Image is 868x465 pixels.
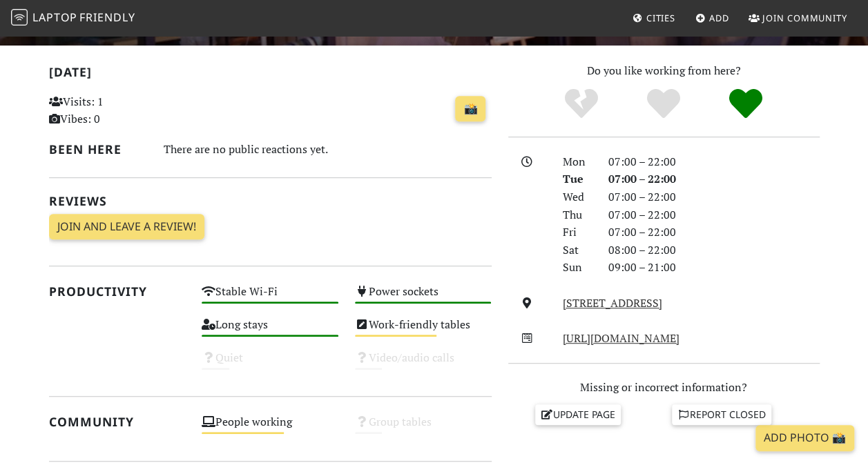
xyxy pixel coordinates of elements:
div: Stable Wi-Fi [193,281,347,315]
h2: Reviews [49,194,492,208]
div: No [541,87,623,121]
div: Fri [554,224,600,241]
div: 08:00 – 22:00 [600,241,828,259]
div: Thu [554,206,600,224]
p: Do you like working from here? [508,62,820,80]
div: Power sockets [347,281,500,315]
span: Cities [646,12,675,24]
div: 07:00 – 22:00 [600,224,828,241]
h2: [DATE] [49,65,492,85]
a: Join and leave a review! [49,214,204,240]
div: Sat [554,241,600,259]
div: 07:00 – 22:00 [600,170,828,188]
h2: Been here [49,142,147,157]
a: Join Community [743,6,853,30]
div: 09:00 – 21:00 [600,259,828,277]
div: Work-friendly tables [347,315,500,348]
div: People working [193,412,347,445]
div: Yes [623,87,705,121]
div: Mon [554,153,600,171]
h2: Community [49,415,186,429]
span: Join Community [762,12,847,24]
h2: Productivity [49,284,186,299]
a: [STREET_ADDRESS] [563,295,662,310]
div: Group tables [347,412,500,445]
span: Laptop [32,10,77,25]
div: There are no public reactions yet. [164,139,492,159]
a: Add [690,6,735,30]
a: [URL][DOMAIN_NAME] [563,330,679,346]
div: Sun [554,259,600,277]
span: Friendly [79,10,135,25]
div: Quiet [193,348,347,381]
p: Missing or incorrect information? [508,379,820,397]
a: Update page [535,404,621,425]
div: Long stays [193,315,347,348]
div: Tue [554,170,600,188]
img: LaptopFriendly [11,9,28,26]
div: 07:00 – 22:00 [600,188,828,206]
a: Cities [627,6,681,30]
div: Wed [554,188,600,206]
div: 07:00 – 22:00 [600,206,828,224]
div: Definitely! [704,87,787,121]
div: 07:00 – 22:00 [600,153,828,171]
a: 📸 [455,96,485,122]
a: LaptopFriendly LaptopFriendly [11,6,135,30]
div: Video/audio calls [347,348,500,381]
span: Add [709,12,729,24]
p: Visits: 1 Vibes: 0 [49,93,186,128]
